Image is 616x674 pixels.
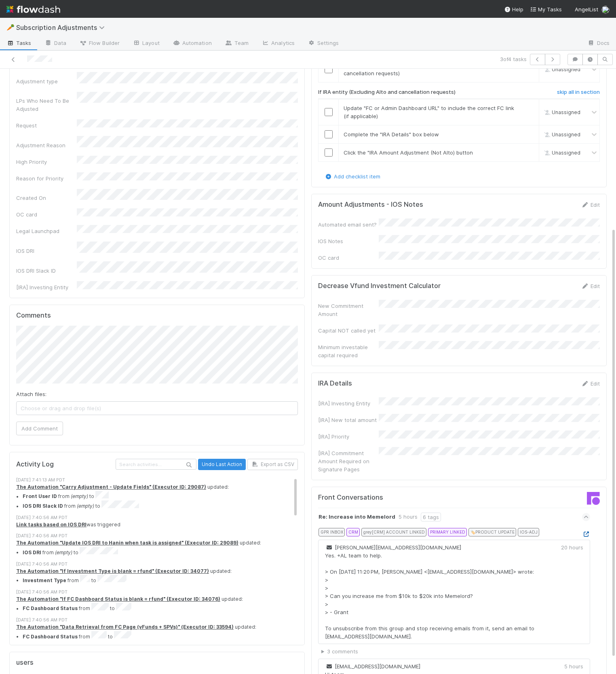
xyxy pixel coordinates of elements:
[318,326,379,335] div: Capital NOT called yet
[16,158,77,166] div: High Priority
[247,459,298,470] button: Export as CSV
[16,484,206,490] a: The Automation "Carry Adjustment - Update Fields" (Executor ID: 29087)
[581,380,600,387] a: Edit
[166,37,218,50] a: Automation
[116,459,196,470] input: Search activities...
[16,283,77,291] div: [IRA] Investing Entity
[38,37,73,50] a: Data
[16,540,238,546] a: The Automation "Update IOS DRI to Hanin when task is assigned" (Executor ID: 29089)
[428,528,467,536] div: PRIMARY LINKED
[16,521,86,528] a: Link tasks based on IOS DRI
[557,89,600,99] a: skip all in section
[16,624,234,630] a: The Automation "Data Retrieval from FC Page (vFunds + SPVs)" (Executor ID: 33594)
[361,528,426,536] div: grey [CRM] ACCOUNT LINKED
[16,97,77,113] div: LPs Who Need To Be Adjusted
[344,105,514,119] span: Update "FC or Admin Dashboard URL" to include the correct FC link (if applicable)
[218,37,255,50] a: Team
[6,2,60,16] img: logo-inverted-e16ddd16eac7371096b0.svg
[16,460,114,468] h5: Activity Log
[55,549,72,555] em: (empty)
[16,568,209,574] a: The Automation "If Investment Type is blank = rfund" (Executor ID: 34077)
[346,528,360,536] div: CRM
[255,37,301,50] a: Analytics
[468,528,516,536] div: 🏷️ PRODUCT UPDATE
[23,603,298,613] li: from to
[16,422,63,435] button: Add Comment
[399,513,418,521] div: 5 hours
[17,402,297,415] span: Choose or drag and drop file(s)
[575,6,598,13] span: AngelList
[16,477,298,483] div: [DATE] 7:41:13 AM PDT
[16,596,220,602] a: The Automation "If FC Dashboard Status is blank = rfund" (Executor ID: 34076)
[23,494,57,500] strong: Front User ID
[16,227,77,235] div: Legal Launchpad
[23,577,66,583] strong: Investment Type
[79,39,120,47] span: Flow Builder
[16,514,298,521] div: [DATE] 7:40:56 AM PDT
[16,390,46,398] label: Attach files:
[16,623,298,670] div: updated:
[318,254,379,262] div: OC card
[23,500,298,510] li: from to
[601,6,610,14] img: avatar_04f2f553-352a-453f-b9fb-c6074dc60769.png
[318,379,352,388] h5: IRA Details
[16,521,298,528] div: was triggered
[561,543,583,551] div: 20 hours
[16,247,77,255] div: IOS DRI
[23,606,78,612] strong: FC Dashboard Status
[319,513,395,521] strong: Re: Increase into Memelord
[16,589,298,596] div: [DATE] 7:40:56 AM PDT
[581,201,600,208] a: Edit
[16,617,298,623] div: [DATE] 7:40:56 AM PDT
[16,539,298,556] div: updated:
[321,647,590,655] summary: 3 comments
[318,449,379,473] div: [IRA] Commitment Amount Required on Signature Pages
[325,663,420,670] span: [EMAIL_ADDRESS][DOMAIN_NAME]
[325,551,561,640] div: Yes. +AL team to help. > On [DATE] 11:20 PM, [PERSON_NAME] <[EMAIL_ADDRESS][DOMAIN_NAME]> wrote: ...
[16,194,77,202] div: Created On
[318,302,379,318] div: New Commitment Amount
[77,503,94,509] em: (empty)
[318,220,379,229] div: Automated email sent?
[16,267,77,275] div: IOS DRI Slack ID
[318,282,441,290] h5: Decrease Vfund Investment Calculator
[6,24,15,31] span: 🥕
[23,549,41,555] strong: IOS DRI
[16,561,298,568] div: [DATE] 7:40:56 AM PDT
[557,89,600,95] h6: skip all in section
[16,141,77,149] div: Adjustment Reason
[16,174,77,182] div: Reason for Priority
[318,89,456,95] h6: If IRA entity (Excluding Alto and cancellation requests)
[16,659,34,667] h5: users
[318,343,379,359] div: Minimum investable capital required
[16,568,298,585] div: updated:
[324,173,380,180] a: Add checklist item
[126,37,166,50] a: Layout
[530,5,562,13] a: My Tasks
[301,37,345,50] a: Settings
[318,237,379,245] div: IOS Notes
[421,513,441,521] div: 6 tags
[542,150,580,156] span: Unassigned
[23,547,298,557] li: from to
[16,596,298,613] div: updated:
[581,37,616,50] a: Docs
[23,634,78,640] strong: FC Dashboard Status
[16,312,298,320] h5: Comments
[16,121,77,129] div: Request
[319,528,345,536] div: GPR INBOX
[16,210,77,218] div: OC card
[16,483,298,510] div: updated:
[318,416,379,424] div: [IRA] New total amount
[564,662,583,670] div: 5 hours
[16,532,298,539] div: [DATE] 7:40:56 AM PDT
[542,131,580,138] span: Unassigned
[318,201,423,209] h5: Amount Adjustments - IOS Notes
[318,494,453,502] h5: Front Conversations
[23,491,298,500] li: from to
